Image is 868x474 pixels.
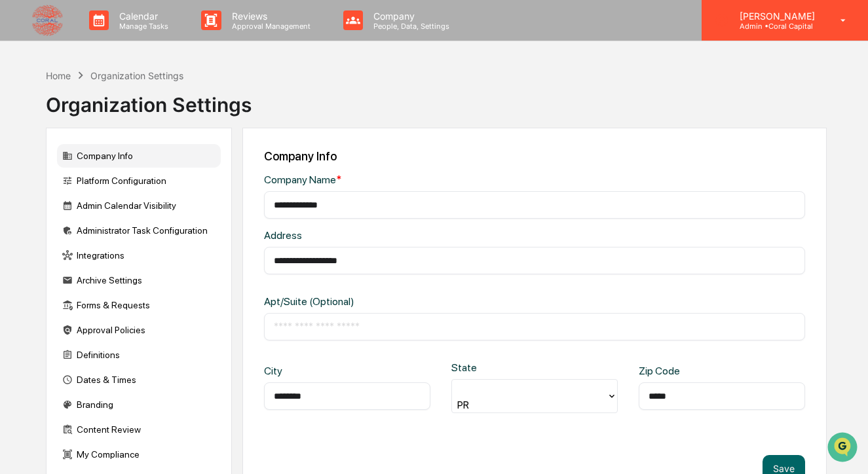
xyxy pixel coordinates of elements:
[223,104,238,120] button: Start new chat
[90,70,183,81] div: Organization Settings
[57,268,221,292] div: Archive Settings
[26,190,83,203] span: Data Lookup
[57,169,221,192] div: Platform Configuration
[90,160,168,183] a: 🗄️Attestations
[221,10,317,22] p: Reviews
[46,70,71,81] div: Home
[92,221,159,232] a: Powered byPylon
[363,10,456,22] p: Company
[108,165,162,178] span: Attestations
[13,27,238,48] p: How can we help?
[363,22,456,31] p: People, Data, Settings
[57,293,221,317] div: Forms & Requests
[13,100,37,124] img: 1746055101610-c473b297-6a78-478c-a979-82029cc54cd1
[8,185,88,208] a: 🔎Data Lookup
[57,194,221,217] div: Admin Calendar Visibility
[264,295,508,308] div: Apt/Suite (Optional)
[57,418,221,441] div: Content Review
[457,399,535,411] div: PR
[264,229,508,242] div: Address
[729,10,821,22] p: [PERSON_NAME]
[26,165,85,178] span: Preclearance
[130,222,159,232] span: Pylon
[264,173,508,186] div: Company Name
[13,166,24,177] div: 🖐️
[264,149,806,163] div: Company Info
[13,191,24,202] div: 🔎
[45,100,215,113] div: Start new chat
[57,144,221,168] div: Company Info
[109,22,175,31] p: Manage Tasks
[95,166,105,177] div: 🗄️
[57,343,221,367] div: Definitions
[826,431,861,466] iframe: Open customer support
[109,10,175,22] p: Calendar
[45,113,166,124] div: We're available if you need us!
[57,368,221,392] div: Dates & Times
[221,22,317,31] p: Approval Management
[31,5,63,36] img: logo
[451,361,526,374] div: State
[57,393,221,416] div: Branding
[264,365,339,377] div: City
[729,22,821,31] p: Admin • Coral Capital
[57,244,221,267] div: Integrations
[57,219,221,242] div: Administrator Task Configuration
[57,443,221,466] div: My Compliance
[57,318,221,342] div: Approval Policies
[8,160,90,183] a: 🖐️Preclearance
[639,365,713,377] div: Zip Code
[46,82,252,117] div: Organization Settings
